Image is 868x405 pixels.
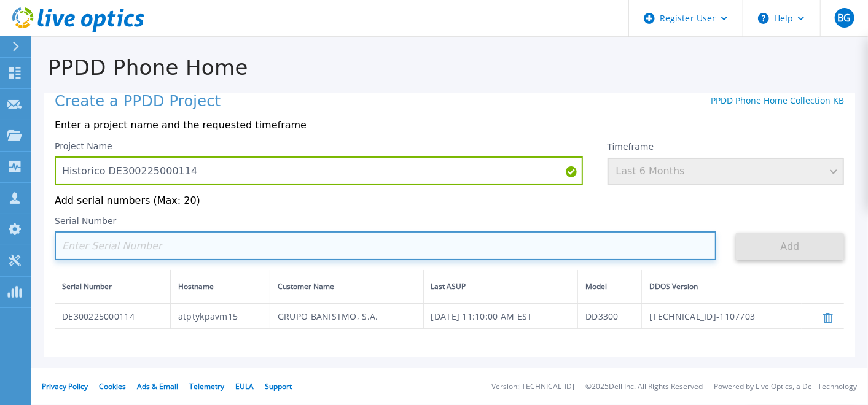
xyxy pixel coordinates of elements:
[55,270,170,304] th: Serial Number
[235,381,254,391] a: EULA
[642,270,802,304] th: DDOS Version
[42,381,88,391] a: Privacy Policy
[578,304,642,329] td: DD3300
[642,304,802,329] td: [TECHNICAL_ID]-1107703
[270,270,423,304] th: Customer Name
[270,304,423,329] td: GRUPO BANISTMO, S.A.
[170,304,270,329] td: atptykpavm15
[99,381,126,391] a: Cookies
[608,142,654,152] label: Timeframe
[55,120,844,131] p: Enter a project name and the requested timeframe
[55,93,221,110] h1: Create a PPDD Project
[423,270,578,304] th: Last ASUP
[55,156,583,185] input: Enter Project Name
[170,270,270,304] th: Hostname
[714,383,857,391] li: Powered by Live Optics, a Dell Technology
[711,94,844,106] a: PPDD Phone Home Collection KB
[55,231,716,260] input: Enter Serial Number
[423,304,578,329] td: [DATE] 11:10:00 AM EST
[585,383,703,391] li: © 2025 Dell Inc. All Rights Reserved
[55,217,116,225] label: Serial Number
[189,381,224,391] a: Telemetry
[55,142,112,150] label: Project Name
[55,195,844,206] p: Add serial numbers (Max: 20)
[491,383,574,391] li: Version: [TECHNICAL_ID]
[578,270,642,304] th: Model
[31,56,868,80] h1: PPDD Phone Home
[736,233,844,260] button: Add
[265,381,292,391] a: Support
[137,381,178,391] a: Ads & Email
[55,304,170,329] td: DE300225000114
[837,13,851,23] span: BG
